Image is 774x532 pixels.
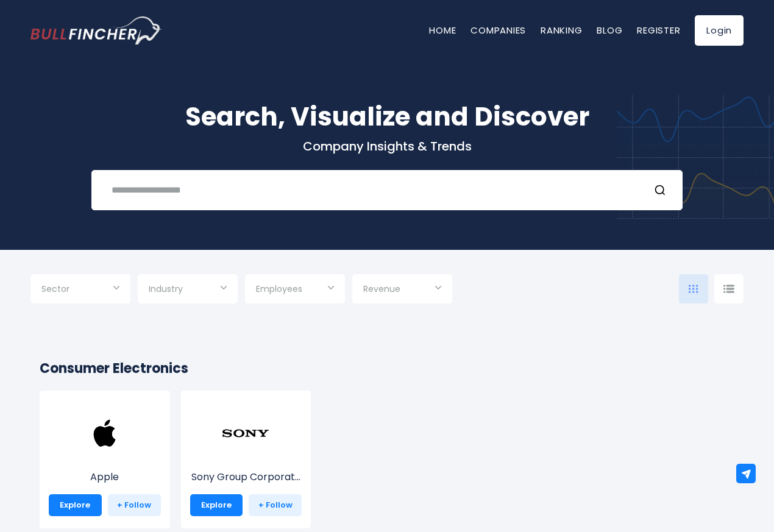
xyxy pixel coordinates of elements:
[541,24,582,37] a: Ranking
[149,283,183,294] span: Industry
[695,15,744,46] a: Login
[149,279,227,301] input: Selection
[190,433,302,484] a: Sony Group Corporat...
[249,494,302,516] a: + Follow
[41,279,119,301] input: Selection
[689,285,698,293] img: icon-comp-grid.svg
[363,279,441,301] input: Selection
[30,16,162,44] a: Go to homepage
[363,283,400,294] span: Revenue
[41,283,69,294] span: Sector
[470,24,526,37] a: Companies
[49,494,102,516] a: Explore
[49,470,161,484] p: Apple
[108,494,161,516] a: + Follow
[256,279,334,301] input: Selection
[40,358,734,378] h2: Consumer Electronics
[49,433,161,484] a: Apple
[597,24,622,37] a: Blog
[190,470,302,484] p: Sony Group Corporation
[190,494,243,516] a: Explore
[723,285,734,293] img: icon-comp-list-view.svg
[637,24,680,37] a: Register
[221,409,270,458] img: SONY.png
[256,283,302,294] span: Employees
[30,98,744,136] h1: Search, Visualize and Discover
[30,16,162,44] img: Bullfincher logo
[429,24,456,37] a: Home
[654,182,670,198] button: Search
[30,138,744,154] p: Company Insights & Trends
[80,409,129,458] img: AAPL.png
